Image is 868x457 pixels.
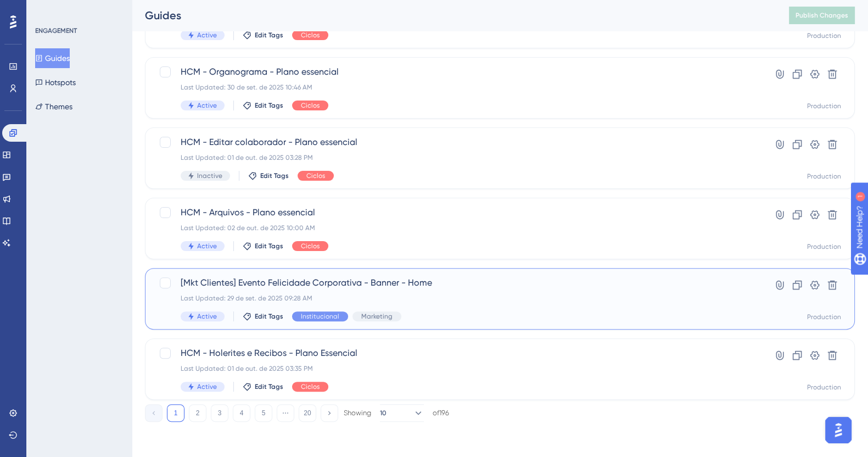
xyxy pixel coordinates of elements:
button: 1 [167,404,184,422]
button: Edit Tags [243,242,283,250]
div: Last Updated: 01 de out. de 2025 03:35 PM [181,364,731,373]
span: Edit Tags [260,171,289,180]
span: Need Help? [26,3,69,16]
button: Themes [35,97,72,116]
button: 5 [255,404,272,422]
div: Production [807,102,841,110]
span: Edit Tags [255,31,283,40]
button: Guides [35,48,70,68]
button: Hotspots [35,73,76,92]
button: Edit Tags [243,312,283,321]
span: HCM - Arquivos - Plano essencial [181,206,731,219]
span: Inactive [197,171,222,180]
span: Ciclos [301,242,320,250]
div: Production [807,172,841,181]
span: Institucional [301,312,339,321]
button: Edit Tags [243,31,283,40]
span: Edit Tags [255,382,283,391]
span: HCM - Organograma - Plano essencial [181,65,731,79]
span: Ciclos [301,31,320,40]
div: Production [807,31,841,40]
span: 10 [380,409,387,417]
div: 1 [76,5,80,14]
span: Edit Tags [255,101,283,110]
button: 3 [211,404,228,422]
span: HCM - Editar colaborador - Plano essencial [181,136,731,149]
span: Active [197,242,217,250]
button: Edit Tags [243,101,283,110]
span: Ciclos [301,382,320,391]
button: Edit Tags [243,382,283,391]
iframe: UserGuiding AI Assistant Launcher [822,414,855,447]
div: Showing [344,408,371,418]
span: Active [197,312,217,321]
div: Last Updated: 29 de set. de 2025 09:28 AM [181,294,731,303]
div: Last Updated: 02 de out. de 2025 10:00 AM [181,224,731,232]
div: of 196 [433,408,449,418]
span: Active [197,31,217,40]
div: Last Updated: 01 de out. de 2025 03:28 PM [181,153,731,162]
span: Ciclos [306,171,325,180]
span: Marketing [361,312,393,321]
span: Edit Tags [255,242,283,250]
button: Publish Changes [789,7,855,24]
span: Publish Changes [796,11,848,20]
span: Active [197,101,217,110]
button: 2 [189,404,206,422]
button: ⋯ [277,404,294,422]
button: 10 [380,404,424,422]
div: Production [807,383,841,392]
button: 20 [299,404,316,422]
div: Production [807,242,841,251]
div: ENGAGEMENT [35,26,77,35]
div: Production [807,313,841,321]
button: 4 [233,404,250,422]
span: HCM - Holerites e Recibos - Plano Essencial [181,347,731,360]
span: Ciclos [301,101,320,110]
div: Last Updated: 30 de set. de 2025 10:46 AM [181,83,731,92]
span: [Mkt Clientes] Evento Felicidade Corporativa - Banner - Home [181,276,731,289]
span: Edit Tags [255,312,283,321]
span: Active [197,382,217,391]
button: Edit Tags [248,171,289,180]
div: Guides [145,8,761,23]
